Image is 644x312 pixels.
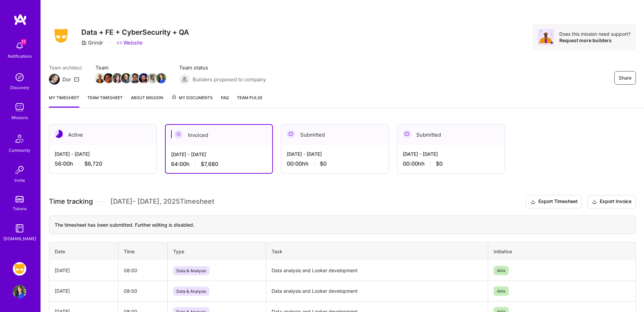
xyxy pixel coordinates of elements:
div: Invoiced [166,125,272,145]
div: Request more builders [559,37,631,44]
img: discovery [13,70,26,84]
a: Team Member Avatar [148,73,157,84]
button: Export Invoice [587,195,636,208]
span: $0 [320,160,327,167]
img: Team Member Avatar [130,73,140,83]
img: Grindr: Data + FE + CyberSecurity + QA [13,262,26,276]
span: Team Pulse [237,95,262,100]
span: Team architect [49,64,82,71]
a: Team Pulse [237,94,262,108]
i: icon Mail [74,77,79,82]
img: Avatar [538,29,554,45]
img: Submitted [287,130,295,138]
span: $6,720 [84,160,102,167]
a: Team Member Avatar [95,73,104,84]
th: Initiative [488,242,636,260]
span: Team status [179,64,266,71]
span: Builders proposed to company [193,76,266,83]
div: [DATE] - [DATE] [171,151,267,158]
td: 08:00 [118,260,167,281]
span: Data & Analysis [173,287,209,296]
div: [DATE] [55,267,113,274]
div: Missions [11,114,28,121]
img: Invite [13,163,26,177]
img: teamwork [13,101,26,114]
span: Share [619,75,632,81]
img: Team Member Avatar [104,73,114,83]
a: Team Member Avatar [131,73,139,84]
div: Dor [62,76,71,83]
div: 00:00h h [287,160,383,167]
div: [DOMAIN_NAME] [3,235,36,242]
img: Invoiced [174,130,183,138]
a: Team timesheet [87,94,123,108]
a: Grindr: Data + FE + CyberSecurity + QA [11,262,28,276]
img: Team Architect [49,74,60,85]
img: Company Logo [49,27,73,45]
button: Export Timesheet [526,195,582,208]
td: 08:00 [118,281,167,301]
div: Submitted [281,124,389,145]
div: Discovery [10,84,29,91]
span: data [494,286,509,296]
span: Time tracking [49,197,93,206]
img: Team Member Avatar [147,73,158,83]
div: Active [49,124,157,145]
a: My Documents [171,94,213,108]
img: Team Member Avatar [139,73,149,83]
span: My Documents [171,94,213,102]
h3: Data + FE + CyberSecurity + QA [81,28,189,36]
a: Team Member Avatar [122,73,131,84]
div: Grindr [81,39,103,46]
img: Submitted [403,130,411,138]
td: Data analysis and Looker development [266,281,488,301]
div: [DATE] [55,287,113,294]
th: Date [49,242,118,260]
a: User Avatar [11,285,28,299]
div: Does this mission need support? [559,31,631,37]
div: 56:00 h [55,160,151,167]
span: 11 [21,39,26,45]
div: [DATE] - [DATE] [403,150,499,158]
span: $7,680 [201,161,218,168]
span: Team [95,64,166,71]
th: Type [167,242,266,260]
i: icon CompanyGray [81,40,87,46]
a: Team Member Avatar [104,73,113,84]
i: icon Download [530,198,536,205]
span: data [494,266,509,275]
img: Active [55,130,63,138]
div: Community [9,147,30,154]
div: 00:00h h [403,160,499,167]
img: Community [11,131,28,147]
a: Team Member Avatar [113,73,122,84]
img: tokens [16,196,24,202]
img: Team Member Avatar [95,73,105,83]
td: Data analysis and Looker development [266,260,488,281]
img: Team Member Avatar [121,73,131,83]
img: guide book [13,222,26,235]
div: [DATE] - [DATE] [55,150,151,158]
span: $0 [436,160,443,167]
div: [DATE] - [DATE] [287,150,383,158]
img: logo [13,13,27,26]
th: Task [266,242,488,260]
div: Tokens [13,205,27,212]
img: Team Member Avatar [112,73,122,83]
img: bell [13,39,26,53]
div: The timesheet has been submitted. Further editing is disabled. [49,216,636,234]
i: icon Download [592,198,597,205]
div: Invite [15,177,25,184]
a: Team Member Avatar [139,73,148,84]
a: My timesheet [49,94,79,108]
div: 64:00 h [171,161,267,168]
span: Data & Analysis [173,266,209,275]
div: Notifications [8,53,32,60]
a: Team Member Avatar [157,73,166,84]
img: Team Member Avatar [156,73,166,83]
a: About Mission [131,94,163,108]
img: Builders proposed to company [179,74,190,85]
a: Website [117,39,143,46]
div: Submitted [397,124,505,145]
img: User Avatar [13,285,26,299]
